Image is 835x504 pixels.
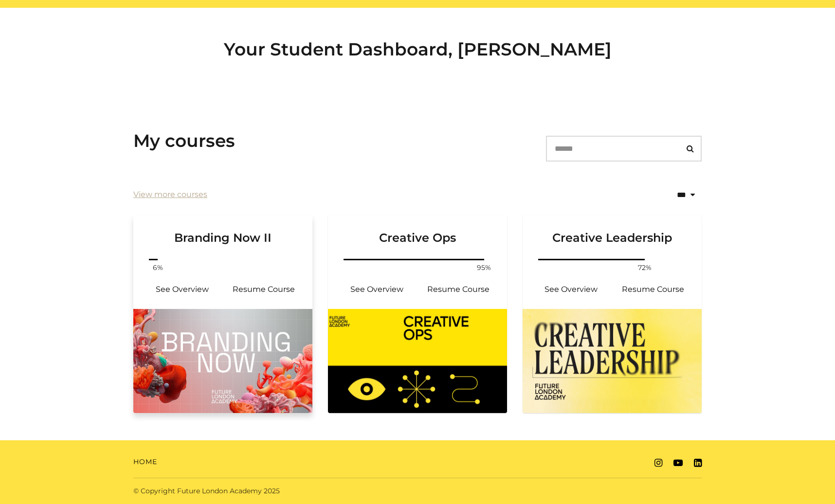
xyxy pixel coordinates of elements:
[523,215,702,257] a: Creative Leadership
[336,278,417,301] a: Creative Ops: See Overview
[223,278,305,301] a: Branding Now II: Resume Course
[612,278,694,301] a: Creative Leadership: Resume Course
[530,278,612,301] a: Creative Leadership: See Overview
[472,263,496,273] span: 95%
[145,215,301,245] h3: Branding Now II
[133,39,702,60] h2: Your Student Dashboard, [PERSON_NAME]
[146,263,169,273] span: 6%
[417,278,499,301] a: Creative Ops: Resume Course
[328,215,507,257] a: Creative Ops
[133,457,157,467] a: Home
[635,182,702,207] select: status
[133,130,235,151] h3: My courses
[126,486,417,496] div: © Copyright Future London Academy 2025
[534,215,690,245] h3: Creative Leadership
[133,189,207,200] a: View more courses
[340,215,495,245] h3: Creative Ops
[133,215,312,257] a: Branding Now II
[141,278,223,301] a: Branding Now II: See Overview
[633,263,656,273] span: 72%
